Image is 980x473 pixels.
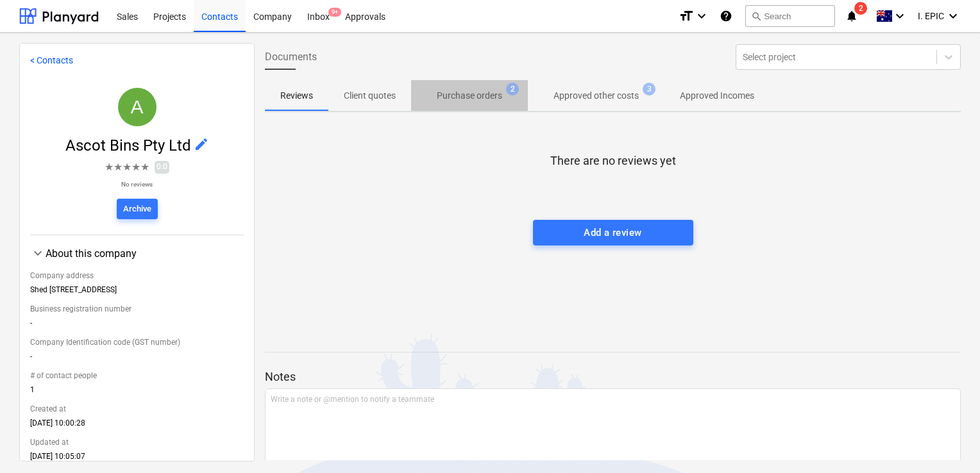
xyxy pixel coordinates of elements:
div: Company address [30,266,244,285]
p: Notes [265,369,961,385]
span: ★ [114,160,122,175]
div: Shed [STREET_ADDRESS] [30,285,244,299]
i: Knowledge base [720,8,732,24]
p: Approved Incomes [680,89,754,103]
div: 1 [30,385,244,399]
span: A [130,96,143,117]
div: Add a review [584,224,641,241]
span: I. EPIC [918,11,944,21]
p: Client quotes [344,89,396,103]
span: Ascot Bins Pty Ltd [65,137,194,154]
button: Add a review [533,220,693,245]
div: Ascot [118,88,156,126]
span: Documents [265,49,317,65]
span: keyboard_arrow_down [30,245,46,261]
span: search [751,11,761,21]
div: [DATE] 10:00:28 [30,419,244,433]
p: No reviews [105,180,169,188]
i: notifications [845,8,858,24]
p: Purchase orders [437,89,502,103]
div: About this company [30,261,244,466]
span: 3 [643,83,655,95]
div: About this company [30,245,244,261]
a: < Contacts [30,55,73,65]
div: Business registration number [30,299,244,319]
span: edit [194,137,209,152]
span: ★ [140,160,149,175]
i: keyboard_arrow_down [892,8,908,24]
div: About this company [46,247,244,260]
button: Archive [117,199,158,219]
p: There are no reviews yet [550,153,676,169]
iframe: Chat Widget [916,411,980,473]
div: # of contact people [30,366,244,385]
span: 9+ [328,8,341,17]
span: ★ [131,160,140,175]
div: - [30,352,244,366]
div: - [30,319,244,333]
span: ★ [105,160,114,175]
span: ★ [122,160,131,175]
div: [DATE] 10:05:07 [30,452,244,466]
p: Approved other costs [553,89,639,103]
i: format_size [679,8,694,24]
i: keyboard_arrow_down [945,8,961,24]
span: 2 [854,2,867,15]
i: keyboard_arrow_down [694,8,709,24]
div: Archive [123,202,151,217]
div: Company Identification code (GST number) [30,333,244,352]
div: Updated at [30,433,244,452]
span: 2 [506,83,519,95]
p: Reviews [280,89,313,103]
div: Created at [30,399,244,419]
span: 0.0 [155,161,169,173]
button: Search [745,5,835,27]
